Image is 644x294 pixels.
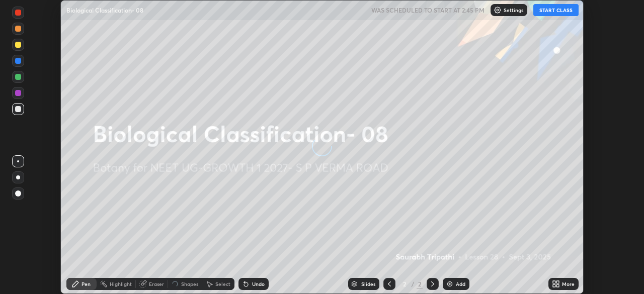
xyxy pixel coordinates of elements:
div: 2 [399,281,410,287]
div: Slides [361,281,375,286]
img: add-slide-button [446,280,454,288]
div: More [562,281,575,286]
div: Shapes [181,281,198,286]
div: Undo [252,281,265,286]
h5: WAS SCHEDULED TO START AT 2:45 PM [371,6,485,15]
p: Settings [504,8,523,13]
img: class-settings-icons [494,6,502,14]
div: 2 [417,279,423,288]
div: Highlight [110,281,132,286]
div: / [412,281,415,287]
div: Eraser [149,281,164,286]
div: Select [215,281,230,286]
button: START CLASS [533,4,579,16]
div: Pen [82,281,91,286]
p: Biological Classification- 08 [66,6,143,14]
div: animation [169,278,181,290]
div: Add [456,281,465,286]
